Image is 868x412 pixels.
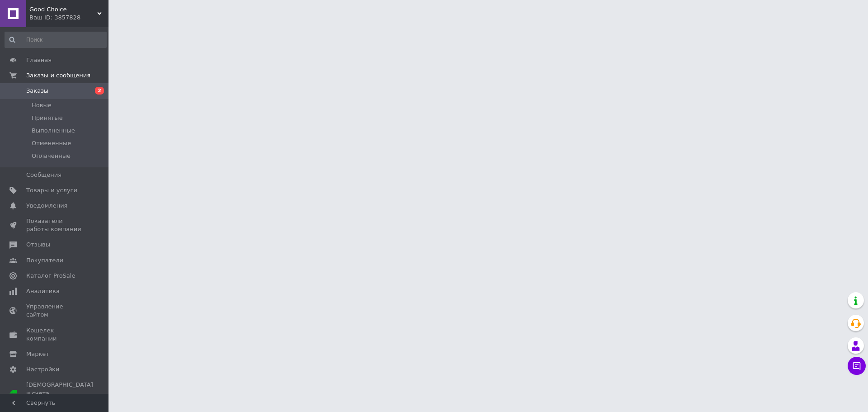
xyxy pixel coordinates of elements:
span: Заказы и сообщения [26,71,90,80]
span: Good Choice [29,5,97,14]
span: Принятые [32,114,63,122]
span: Аналитика [26,287,60,295]
span: Уведомления [26,202,67,210]
span: Показатели работы компании [26,217,84,233]
span: Главная [26,56,52,64]
span: Настройки [26,365,59,374]
div: Ваш ID: 3857828 [29,14,108,22]
button: Чат с покупателем [848,357,866,375]
span: Заказы [26,87,48,95]
span: Кошелек компании [26,327,84,343]
span: Отмененные [32,139,71,147]
span: Выполненные [32,127,75,135]
span: Оплаченные [32,152,71,160]
span: Товары и услуги [26,186,77,194]
span: Маркет [26,350,49,358]
span: Сообщения [26,171,61,179]
input: Поиск [5,32,107,48]
span: Покупатели [26,256,63,265]
span: Каталог ProSale [26,272,75,280]
span: Новые [32,101,52,109]
span: Отзывы [26,241,50,249]
span: 2 [95,87,104,95]
span: [DEMOGRAPHIC_DATA] и счета [26,381,93,406]
span: Управление сайтом [26,303,84,319]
